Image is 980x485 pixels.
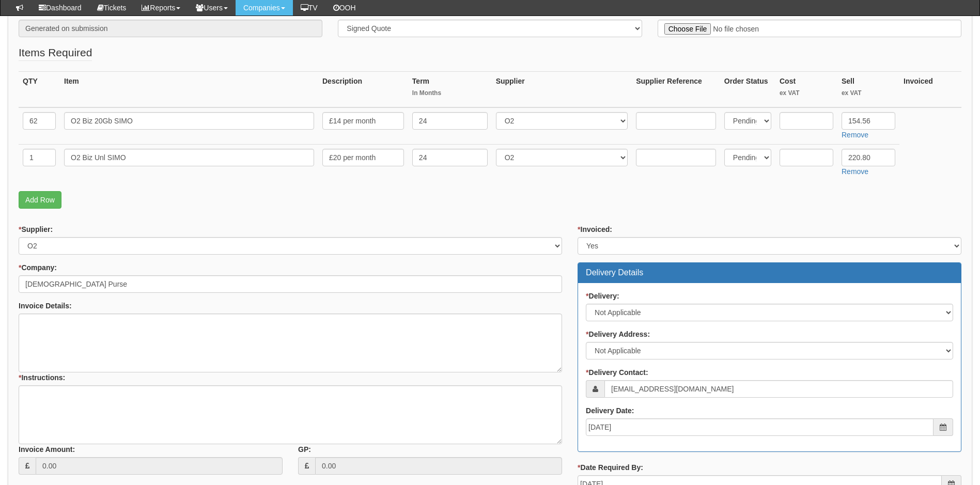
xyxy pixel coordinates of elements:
[775,72,837,108] th: Cost
[19,444,75,455] label: Invoice Amount:
[412,89,488,98] small: In Months
[899,72,961,108] th: Invoiced
[408,72,492,108] th: Term
[318,72,408,108] th: Description
[837,72,899,108] th: Sell
[19,224,53,234] label: Supplier:
[19,301,72,311] label: Invoice Details:
[586,329,650,339] label: Delivery Address:
[586,291,619,301] label: Delivery:
[586,268,953,277] h3: Delivery Details
[578,224,612,234] label: Invoiced:
[586,367,648,378] label: Delivery Contact:
[842,89,895,98] small: ex VAT
[780,89,833,98] small: ex VAT
[492,72,632,108] th: Supplier
[19,372,65,383] label: Instructions:
[842,131,868,139] a: Remove
[19,262,57,273] label: Company:
[578,462,643,473] label: Date Required By:
[60,72,318,108] th: Item
[586,405,634,416] label: Delivery Date:
[19,191,61,209] a: Add Row
[720,72,775,108] th: Order Status
[632,72,720,108] th: Supplier Reference
[298,444,311,455] label: GP:
[19,45,92,61] legend: Items Required
[842,167,868,176] a: Remove
[19,72,60,108] th: QTY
